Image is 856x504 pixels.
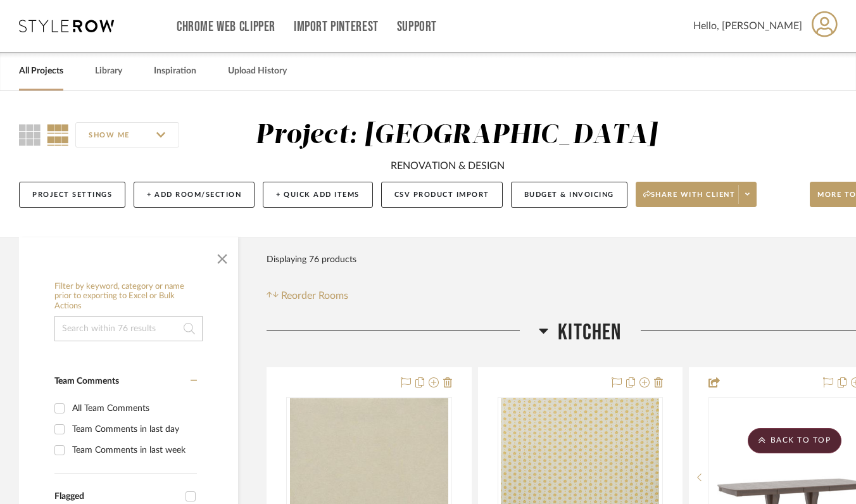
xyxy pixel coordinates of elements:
[693,18,802,34] span: Hello, [PERSON_NAME]
[397,22,437,32] a: Support
[72,419,194,439] div: Team Comments in last day
[210,244,235,269] button: Close
[255,122,657,149] div: Project: [GEOGRAPHIC_DATA]
[19,63,63,80] a: All Projects
[558,319,621,346] span: Kitchen
[748,428,841,453] scroll-to-top-button: BACK TO TOP
[381,182,503,208] button: CSV Product Import
[228,63,287,80] a: Upload History
[177,22,275,32] a: Chrome Web Clipper
[54,282,203,312] h6: Filter by keyword, category or name prior to exporting to Excel or Bulk Actions
[19,182,125,208] button: Project Settings
[54,316,203,341] input: Search within 76 results
[95,63,122,80] a: Library
[134,182,255,208] button: + Add Room/Section
[154,63,196,80] a: Inspiration
[263,182,373,208] button: + Quick Add Items
[294,22,379,32] a: Import Pinterest
[511,182,627,208] button: Budget & Invoicing
[54,377,119,386] span: Team Comments
[54,491,179,502] div: Flagged
[391,158,505,173] div: RENOVATION & DESIGN
[267,288,348,303] button: Reorder Rooms
[643,190,736,209] span: Share with client
[267,247,356,272] div: Displaying 76 products
[281,288,348,303] span: Reorder Rooms
[72,440,194,460] div: Team Comments in last week
[636,182,757,207] button: Share with client
[72,398,194,419] div: All Team Comments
